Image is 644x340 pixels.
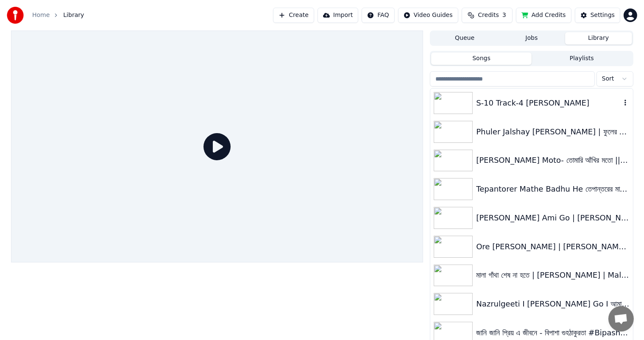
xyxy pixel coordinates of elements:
a: Home [32,11,50,20]
button: Queue [431,32,498,45]
div: জানি জানি প্রিয় এ জীবনে - বিপাশা গুহঠাকুরতা #Bipasha_Guhathakurata [476,327,629,339]
span: Credits [478,11,499,20]
nav: breadcrumb [32,11,84,20]
div: মালা গাঁথা শেষ না হতে | [PERSON_NAME] | Mala Gatha Sesh Na Hote | [PERSON_NAME] | Nazrul Song [476,269,629,281]
a: Open chat [608,306,634,332]
div: Tepantorer Mathe Badhu He তেপান্তরের মাঠে বঁধু হে - Nazrul Sangeet - [MEDICAL_DATA][PERSON_NAME] [476,183,629,195]
button: Songs [431,53,532,65]
button: Credits3 [462,8,513,23]
span: Library [63,11,84,20]
button: Library [565,32,632,45]
span: Sort [602,75,614,83]
div: [PERSON_NAME] Ami Go | [PERSON_NAME] | Nazrul Song | Channel i [476,212,629,224]
div: Settings [591,11,615,20]
button: Create [273,8,314,23]
button: Add Credits [516,8,572,23]
span: 3 [502,11,506,20]
div: [PERSON_NAME] Moto- তোমারি আঁখির মতো || [PERSON_NAME] || [PERSON_NAME] || Nazrul Sangeet [476,154,629,166]
div: Nazrulgeeti I [PERSON_NAME] Go I আমায় নহে গো I [PERSON_NAME] Pastel Entertainment [476,298,629,310]
button: Playlists [532,53,632,65]
button: Import [318,8,358,23]
button: Jobs [498,32,565,45]
button: FAQ [362,8,394,23]
button: Video Guides [398,8,458,23]
button: Settings [575,8,620,23]
div: S-10 Track-4 [PERSON_NAME] [476,97,621,109]
img: youka [7,7,24,24]
div: Ore [PERSON_NAME] | [PERSON_NAME][DEMOGRAPHIC_DATA] | Devotional Song | [PERSON_NAME] [PERSON_NAME] [476,241,629,253]
div: Phuler Jalshay [PERSON_NAME] | ফুলের জলসায় নীরব কেন কবি | [PERSON_NAME] | [PERSON_NAME] [476,126,629,138]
